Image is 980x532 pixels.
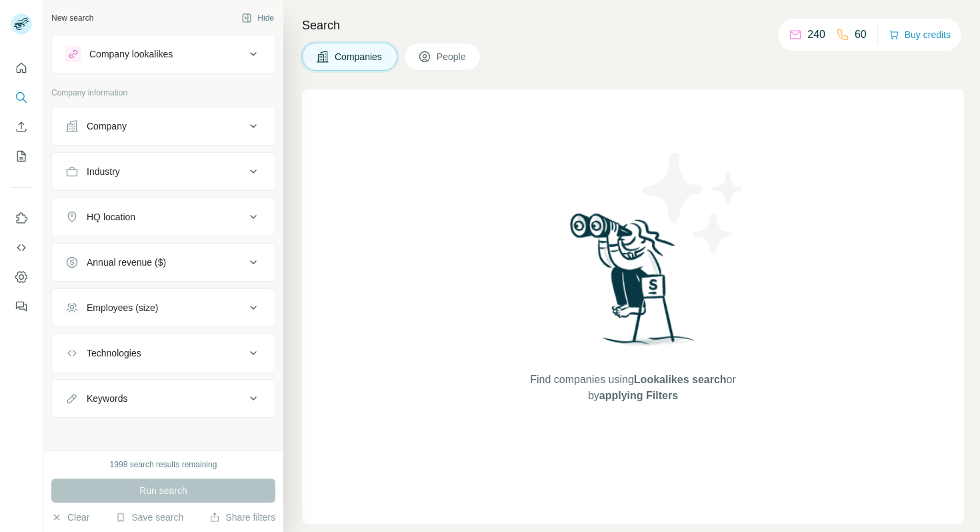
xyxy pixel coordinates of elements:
[52,156,275,188] button: Industry
[52,110,275,142] button: Company
[232,8,283,28] button: Hide
[115,511,183,524] button: Save search
[437,50,467,63] span: People
[11,56,32,80] button: Quick start
[807,27,825,43] p: 240
[87,210,135,224] div: HQ location
[302,16,964,35] h4: Search
[87,256,166,269] div: Annual revenue ($)
[51,511,89,524] button: Clear
[52,382,275,415] button: Keywords
[52,201,275,233] button: HQ location
[526,372,739,404] span: Find companies using or by
[51,12,93,24] div: New search
[52,337,275,369] button: Technologies
[11,236,32,260] button: Use Surfe API
[89,47,173,61] div: Company lookalikes
[634,374,727,385] span: Lookalikes search
[855,27,867,43] p: 60
[599,390,678,401] span: applying Filters
[87,119,127,133] div: Company
[52,292,275,324] button: Employees (size)
[11,115,32,139] button: Enrich CSV
[335,50,383,63] span: Companies
[52,246,275,278] button: Annual revenue ($)
[87,392,127,405] div: Keywords
[87,301,158,314] div: Employees (size)
[889,25,951,44] button: Buy credits
[11,206,32,230] button: Use Surfe on LinkedIn
[209,511,275,524] button: Share filters
[11,294,32,318] button: Feedback
[52,38,275,70] button: Company lookalikes
[51,87,275,99] p: Company information
[87,346,141,360] div: Technologies
[564,210,703,358] img: Surfe Illustration - Woman searching with binoculars
[11,144,32,168] button: My lists
[633,143,753,263] img: Surfe Illustration - Stars
[87,165,120,178] div: Industry
[11,265,32,289] button: Dashboard
[110,459,217,471] div: 1998 search results remaining
[11,85,32,109] button: Search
